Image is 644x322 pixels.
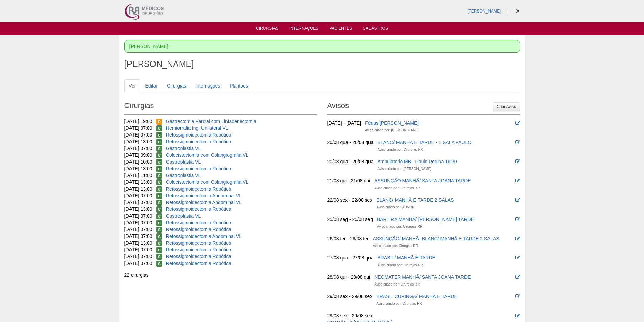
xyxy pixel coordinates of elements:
[515,121,520,125] i: Editar
[156,166,162,172] span: Confirmada
[515,198,520,202] i: Editar
[124,159,152,165] span: [DATE] 10:00
[166,233,242,239] a: Retossigmoidectomia Abdominal VL
[124,40,520,53] div: [PERSON_NAME]!
[166,152,248,158] a: Colecistectomia com Colangiografia VL
[124,132,152,138] span: [DATE] 07:00
[141,79,162,92] a: Editar
[327,177,371,184] div: 21/08 qui - 21/08 qui
[515,217,520,222] i: Editar
[124,272,317,278] div: 22 cirurgias
[166,206,231,212] a: Retossigmoidectomia Robótica
[156,193,162,199] span: Confirmada
[124,254,152,259] span: [DATE] 07:00
[156,119,162,125] span: Reservada
[124,247,152,252] span: [DATE] 07:00
[377,217,474,222] a: BARTIRA MANHÃ/ [PERSON_NAME] TARDE
[515,313,520,318] i: Editar
[515,140,520,145] i: Editar
[124,240,152,246] span: [DATE] 13:00
[365,120,419,126] a: Férias [PERSON_NAME]
[365,127,419,134] div: Aviso criado por: [PERSON_NAME]
[327,235,369,242] div: 26/08 ter - 26/08 ter
[124,200,152,205] span: [DATE] 07:00
[166,220,231,225] a: Retossigmoidectomia Robótica
[166,213,201,219] a: Gastroplastia VL
[515,159,520,164] i: Editar
[156,254,162,260] span: Confirmada
[124,146,152,151] span: [DATE] 07:00
[124,139,152,144] span: [DATE] 13:00
[378,140,472,145] a: BLANC/ MANHÃ E TARDE - 1 SALA PAULO
[327,99,520,115] h2: Avisos
[327,197,373,203] div: 22/08 sex - 22/08 sex
[124,220,152,225] span: [DATE] 07:00
[378,146,423,153] div: Aviso criado por: Cirurgias RR
[156,220,162,226] span: Confirmada
[327,312,373,319] div: 29/08 sex - 29/08 sex
[327,254,374,261] div: 27/08 qua - 27/08 qua
[156,261,162,267] span: Confirmada
[124,193,152,198] span: [DATE] 07:00
[493,102,520,111] a: Criar Aviso
[467,9,501,14] a: [PERSON_NAME]
[373,236,499,241] a: ASSUNÇÃO/ MANHÃ -BLANC/ MANHÃ E TARDE 2 SALAS
[166,261,231,266] a: Retossigmoidectomia Robótica
[327,293,373,300] div: 29/08 sex - 29/08 sex
[124,60,520,68] h1: [PERSON_NAME]
[156,139,162,145] span: Confirmada
[378,166,431,172] div: Aviso criado por: [PERSON_NAME]
[289,26,319,33] a: Internações
[515,255,520,260] i: Editar
[515,294,520,299] i: Editar
[156,132,162,138] span: Confirmada
[378,159,457,164] a: Ambulatorio MB - Paulo Regina 16:30
[373,243,418,249] div: Aviso criado por: Cirurgias RR
[166,240,231,246] a: Retossigmoidectomia Robótica
[516,9,519,13] i: Sair
[515,178,520,183] i: Editar
[156,186,162,192] span: Confirmada
[156,213,162,219] span: Confirmada
[166,200,242,205] a: Retossigmoidectomia Abdominal VL
[124,79,140,92] a: Ver
[166,125,228,131] a: Herniorrafia Ing. Unilateral VL
[378,262,423,269] div: Aviso criado por: Cirurgias RR
[124,99,317,115] h2: Cirurgias
[515,236,520,241] i: Editar
[374,178,471,183] a: ASSUNÇÃO MANHÃ/ SANTA JOANA TARDE
[166,247,231,252] a: Retossigmoidectomia Robótica
[166,193,242,198] a: Retossigmoidectomia Abdominal VL
[156,227,162,233] span: Confirmada
[376,197,454,203] a: BLANC/ MANHÃ E TARDE 2 SALAS
[378,255,435,261] a: BRASIL/ MANHÃ E TARDE
[374,185,420,192] div: Aviso criado por: Cirurgias RR
[327,216,373,223] div: 25/08 seg - 25/08 seg
[377,223,422,230] div: Aviso criado por: Cirurgias RR
[166,119,256,124] a: Gastrectomia Parcial com Linfadenectomia
[166,179,248,185] a: Colecistectomia com Colangiografia VL
[124,186,152,192] span: [DATE] 13:00
[124,166,152,171] span: [DATE] 13:00
[156,173,162,179] span: Confirmada
[124,261,152,266] span: [DATE] 07:00
[156,125,162,131] span: Confirmada
[156,159,162,165] span: Confirmada
[156,247,162,253] span: Confirmada
[166,166,231,171] a: Retossigmoidectomia Robótica
[515,275,520,279] i: Editar
[156,206,162,213] span: Confirmada
[327,158,374,165] div: 20/08 qua - 20/08 qua
[225,79,252,92] a: Plantões
[376,300,422,307] div: Aviso criado por: Cirurgias RR
[124,152,152,158] span: [DATE] 09:00
[124,125,152,131] span: [DATE] 07:00
[363,26,388,33] a: Cadastros
[156,233,162,240] span: Confirmada
[376,204,414,211] div: Aviso criado por: ADMRR
[156,179,162,185] span: Confirmada
[256,26,279,33] a: Cirurgias
[374,274,471,280] a: NEOMATER MANHÃ/ SANTA JOANA TARDE
[327,139,374,146] div: 20/08 qua - 20/08 qua
[376,294,457,299] a: BRASIL CURINGA/ MANHÃ E TARDE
